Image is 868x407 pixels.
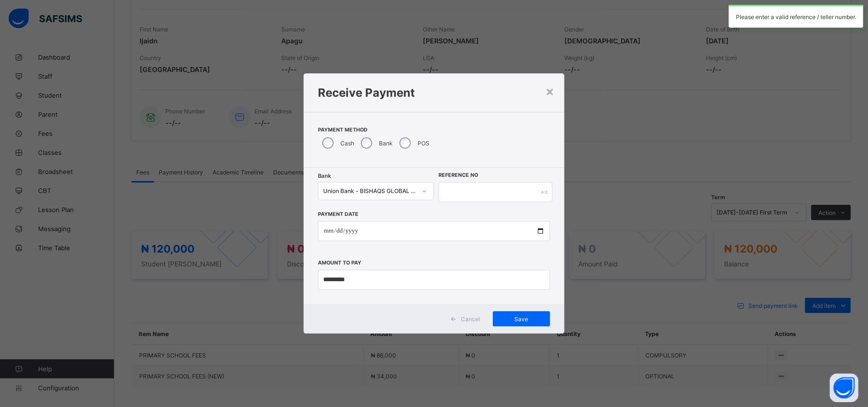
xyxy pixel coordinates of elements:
[318,173,331,179] span: Bank
[318,260,361,266] label: Amount to pay
[830,374,858,402] button: Open asap
[729,5,863,28] div: Please enter a valid reference / teller number.
[318,211,358,217] label: Payment Date
[318,86,550,100] h1: Receive Payment
[500,315,543,323] span: Save
[323,188,416,195] div: Union Bank - BISHAQS GLOBAL ACADEMY
[418,140,429,147] label: POS
[439,172,478,178] label: Reference No
[379,140,393,147] label: Bank
[546,83,555,99] div: ×
[461,315,480,323] span: Cancel
[340,140,354,147] label: Cash
[318,127,550,133] span: Payment Method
